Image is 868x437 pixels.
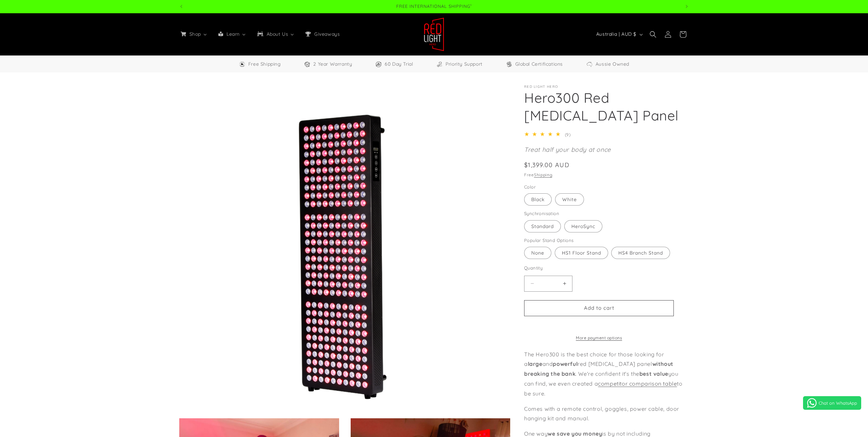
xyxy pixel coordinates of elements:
legend: Popular Stand Options [524,237,574,244]
a: Global Certifications [506,60,563,68]
label: Quantity [524,265,674,272]
strong: we save you money [548,430,602,437]
label: White [555,193,584,206]
span: Learn [225,31,240,37]
a: 60 Day Trial [375,60,413,68]
a: Giveaways [300,27,345,41]
strong: without breaking the bank [524,360,673,377]
a: 2 Year Warranty [304,60,352,68]
label: HS4 Branch Stand [611,247,670,259]
span: 2 Year Warranty [313,60,352,68]
span: Giveaways [313,31,340,37]
span: Aussie Owned [596,60,629,68]
p: The Hero300 is the best choice for those looking for a and red [MEDICAL_DATA] panel . We're confi... [524,350,689,399]
img: Free Shipping Icon [239,61,246,68]
span: $1,399.00 AUD [524,160,569,169]
span: Free Shipping [248,60,281,68]
a: Shop [175,27,213,41]
span: About Us [265,31,289,37]
p: Red Light Hero [524,85,689,89]
span: Chat on WhatsApp [819,400,857,406]
strong: large [528,360,542,367]
span: (9) [565,132,571,137]
a: Red Light Hero [421,15,447,54]
a: Shipping [534,172,552,177]
span: Global Certifications [515,60,563,68]
legend: Synchronisation [524,210,560,217]
img: Certifications Icon [506,61,513,68]
a: Learn [213,27,251,41]
strong: best value [639,370,668,377]
label: HeroSync [564,220,602,232]
a: competitor comparison table [598,380,677,387]
label: Black [524,193,552,206]
a: Priority Support [436,60,483,68]
img: Warranty Icon [304,61,311,68]
label: None [524,247,551,259]
legend: Color [524,184,536,191]
img: Aussie Owned Icon [586,61,593,68]
strong: powerful [553,360,578,367]
label: Standard [524,220,561,232]
button: Add to cart [524,300,674,316]
p: Comes with a remote control, goggles, power cable, door hanging kit and manual. [524,404,689,424]
button: Australia | AUD $ [592,28,646,41]
label: HS1 Floor Stand [555,247,608,259]
div: 5.0 out of 5.0 stars [524,129,563,139]
img: Trial Icon [375,61,382,68]
span: Priority Support [446,60,483,68]
a: Free Worldwide Shipping [239,60,281,68]
a: Chat on WhatsApp [803,396,861,410]
span: FREE INTERNATIONAL SHIPPING¹ [396,3,472,9]
span: Australia | AUD $ [596,31,636,38]
summary: Search [646,27,661,42]
img: Support Icon [436,61,443,68]
a: More payment options [524,335,674,341]
img: Red Light Hero [424,17,444,51]
a: Aussie Owned [586,60,629,68]
h1: Hero300 Red [MEDICAL_DATA] Panel [524,89,689,124]
span: 60 Day Trial [385,60,413,68]
a: About Us [251,27,300,41]
span: Shop [188,31,202,37]
em: Treat half your body at once [524,146,611,153]
div: Free . [524,172,689,178]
